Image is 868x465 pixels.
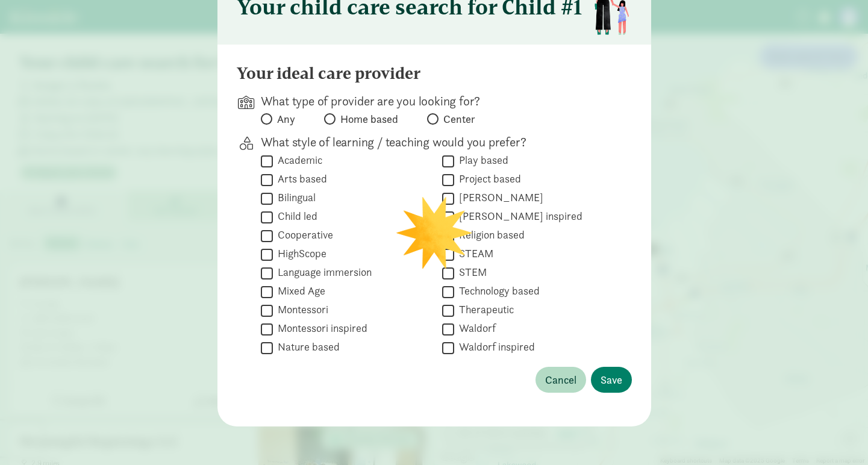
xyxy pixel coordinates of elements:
[277,112,295,126] span: Any
[273,265,372,279] label: Language immersion
[454,321,496,335] label: Waldorf
[454,228,525,242] label: Religion based
[273,321,367,335] label: Montessori inspired
[601,372,622,388] span: Save
[261,93,613,110] p: What type of provider are you looking for?
[454,209,582,223] label: [PERSON_NAME] inspired
[591,367,632,393] button: Save
[454,172,521,186] label: Project based
[273,340,340,354] label: Nature based
[273,246,326,261] label: HighScope
[237,64,420,83] h4: Your ideal care provider
[273,153,322,167] label: Academic
[443,112,475,126] span: Center
[273,284,325,298] label: Mixed Age
[454,302,514,317] label: Therapeutic
[261,134,613,151] p: What style of learning / teaching would you prefer?
[454,265,487,279] label: STEM
[273,172,327,186] label: Arts based
[535,367,586,393] button: Cancel
[454,340,535,354] label: Waldorf inspired
[545,372,576,388] span: Cancel
[273,302,328,317] label: Montessori
[273,209,317,223] label: Child led
[454,246,493,261] label: STEAM
[273,190,316,205] label: Bilingual
[454,153,508,167] label: Play based
[273,228,333,242] label: Cooperative
[340,112,398,126] span: Home based
[454,284,540,298] label: Technology based
[454,190,543,205] label: [PERSON_NAME]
